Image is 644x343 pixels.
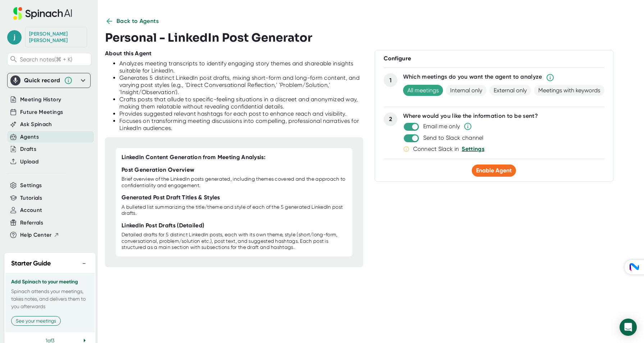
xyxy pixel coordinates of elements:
[20,158,38,166] button: Upload
[7,30,22,45] span: j
[20,231,59,239] button: Help Center
[403,73,542,82] div: Which meetings do you want the agent to analyze
[11,316,61,326] button: See your meetings
[122,176,347,189] div: Brief overview of the LinkedIn posts generated, including themes covered and the approach to conf...
[119,117,363,132] div: Focuses on transforming meeting discussions into compelling, professional narratives for LinkedIn...
[122,166,194,173] div: Post Generation Overview
[122,154,265,161] div: LinkedIn Content Generation from Meeting Analysis:
[462,145,484,153] button: Settings
[105,17,159,26] button: Back to Agents
[489,85,531,96] span: External only
[11,279,89,285] h3: Add Spinach to your meeting
[105,31,312,45] h3: Personal - LinkedIn Post Generator
[122,222,204,229] div: LinkedIn Post Drafts (Detailed)
[119,60,363,74] div: Analyzes meeting transcripts to identify engaging story themes and shareable insights suitable fo...
[11,288,89,310] p: Spinach attends your meetings, takes notes, and delivers them to you afterwards
[472,164,516,177] button: Enable Agent
[29,31,83,43] div: James Kelley
[20,231,52,239] span: Help Center
[119,110,363,117] div: Provides suggested relevant hashtags for each post to enhance reach and visibility.
[20,145,36,153] button: Drafts
[446,85,487,96] span: Internal only
[462,145,484,152] span: Settings
[20,56,72,63] span: Search notes (⌘ + K)
[413,145,459,153] div: Connect Slack in
[423,123,460,130] div: Email me only
[403,112,604,120] div: Where would you like the information to be sent?
[10,73,87,88] div: Quick record
[79,258,89,269] button: −
[11,259,51,268] h2: Starter Guide
[384,55,604,62] div: Configure
[119,96,363,110] div: Crafts posts that allude to specific-feeling situations in a discreet and anonymized way, making ...
[117,17,159,26] span: Back to Agents
[105,50,152,57] div: About this Agent
[122,194,220,201] div: Generated Post Draft Titles & Styles
[384,112,397,126] div: 2
[122,232,347,251] div: Detailed drafts for 5 distinct LinkedIn posts, each with its own theme, style (short/long-form, c...
[20,219,43,227] button: Referrals
[20,181,42,190] button: Settings
[476,167,512,174] span: Enable Agent
[24,77,60,84] div: Quick record
[20,194,42,202] button: Tutorials
[20,96,61,104] button: Meeting History
[534,85,604,96] span: Meetings with keywords
[20,133,39,141] button: Agents
[122,204,347,217] div: A bulleted list summarizing the title/theme and style of each of the 5 generated LinkedIn post dr...
[20,206,42,214] button: Account
[403,85,443,96] span: All meetings
[423,134,484,142] div: Send to Slack channel
[620,319,637,336] div: Open Intercom Messenger
[119,74,363,96] div: Generates 5 distinct LinkedIn post drafts, mixing short-form and long-form content, and varying p...
[20,120,52,129] button: Ask Spinach
[384,73,397,87] div: 1
[20,108,63,116] button: Future Meetings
